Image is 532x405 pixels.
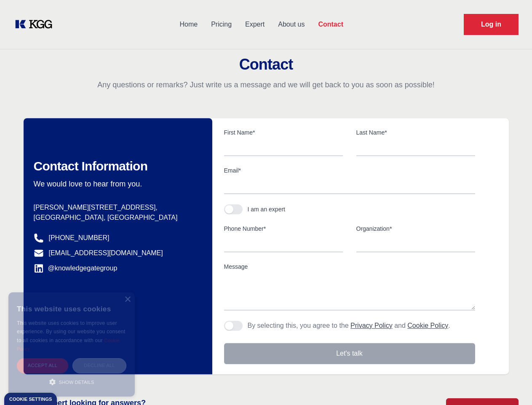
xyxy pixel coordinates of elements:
[72,358,126,373] div: Decline all
[49,233,110,243] a: [PHONE_NUMBER]
[17,338,120,351] a: Cookie Policy
[490,364,532,405] iframe: Chat Widget
[224,224,343,233] label: Phone Number*
[173,13,204,35] a: Home
[34,213,199,223] p: [GEOGRAPHIC_DATA], [GEOGRAPHIC_DATA]
[13,18,59,31] a: KOL Knowledge Platform: Talk to Key External Experts (KEE)
[34,159,199,174] h2: Contact Information
[34,179,199,189] p: We would love to hear from you.
[350,322,393,329] a: Privacy Policy
[248,205,286,213] div: I am an expert
[59,380,94,385] span: Show details
[10,56,522,73] h2: Contact
[224,128,343,137] label: First Name*
[311,13,350,35] a: Contact
[17,378,126,386] div: Show details
[34,202,199,213] p: [PERSON_NAME][STREET_ADDRESS],
[224,262,475,271] label: Message
[464,14,519,35] a: Request Demo
[356,224,475,233] label: Organization*
[124,297,131,303] div: Close
[224,166,475,175] label: Email*
[49,248,163,258] a: [EMAIL_ADDRESS][DOMAIN_NAME]
[17,320,125,343] span: This website uses cookies to improve user experience. By using our website you consent to all coo...
[224,343,475,364] button: Let's talk
[407,322,448,329] a: Cookie Policy
[10,80,522,90] p: Any questions or remarks? Just write us a message and we will get back to you as soon as possible!
[271,13,311,35] a: About us
[34,263,118,273] a: @knowledgegategroup
[248,321,450,331] p: By selecting this, you agree to the and .
[17,358,68,373] div: Accept all
[238,13,271,35] a: Expert
[9,397,52,402] div: Cookie settings
[356,128,475,137] label: Last Name*
[204,13,238,35] a: Pricing
[17,299,126,319] div: This website uses cookies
